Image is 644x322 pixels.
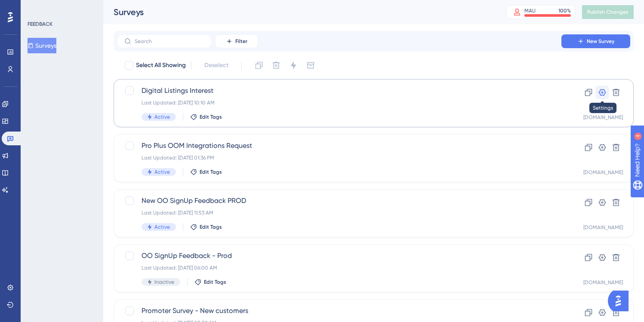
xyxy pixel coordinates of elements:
button: Edit Tags [190,169,222,175]
div: Last Updated: [DATE] 10:10 AM [142,99,537,106]
button: Deselect [197,58,236,73]
button: Filter [215,34,258,48]
span: Filter [235,38,247,45]
button: Publish Changes [582,5,634,19]
span: Deselect [204,60,228,71]
span: Edit Tags [200,224,222,230]
div: Last Updated: [DATE] 01:36 PM [142,154,537,161]
button: Edit Tags [190,113,222,120]
button: Edit Tags [194,279,226,285]
div: Last Updated: [DATE] 11:53 AM [142,209,537,216]
div: 4 [60,4,62,11]
input: Search [135,38,204,44]
span: Edit Tags [200,113,222,120]
span: Active [154,169,170,175]
span: Need Help? [20,2,54,12]
div: FEEDBACK [28,21,52,28]
div: [DOMAIN_NAME] [583,169,623,176]
div: [DOMAIN_NAME] [583,279,623,286]
span: Active [154,224,170,230]
button: Edit Tags [190,224,222,230]
span: Promoter Survey - New customers [142,306,537,316]
div: 100 % [558,7,571,14]
span: Active [154,113,170,120]
span: Publish Changes [587,9,629,15]
span: New OO SignUp Feedback PROD [142,196,537,206]
span: Inactive [154,279,174,285]
span: Select All Showing [136,60,186,71]
span: New Survey [587,38,614,45]
span: Digital Listings Interest [142,86,537,96]
button: Surveys [28,38,56,53]
iframe: UserGuiding AI Assistant Launcher [608,288,634,314]
button: New Survey [561,34,630,48]
div: Last Updated: [DATE] 06:00 AM [142,264,537,271]
span: Edit Tags [204,279,226,285]
span: OO SignUp Feedback - Prod [142,251,537,261]
div: [DOMAIN_NAME] [583,114,623,121]
div: MAU [524,7,536,14]
span: Pro Plus OOM Integrations Request [142,141,537,151]
span: Edit Tags [200,169,222,175]
div: Surveys [114,6,485,18]
div: [DOMAIN_NAME] [583,224,623,231]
